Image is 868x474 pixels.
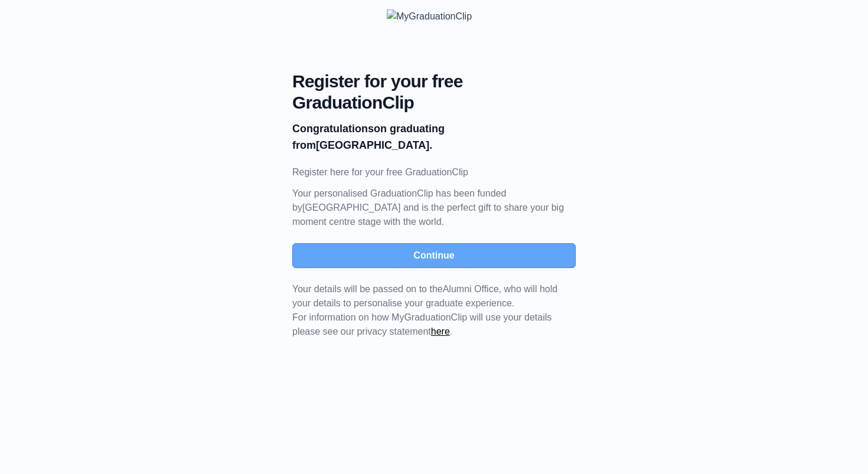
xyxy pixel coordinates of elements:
[292,243,576,268] button: Continue
[443,284,499,294] span: Alumni Office
[292,284,557,336] span: For information on how MyGraduationClip will use your details please see our privacy statement .
[292,92,576,113] span: GraduationClip
[292,123,374,135] b: Congratulations
[292,120,576,153] p: on graduating from [GEOGRAPHIC_DATA].
[292,165,576,179] p: Register here for your free GraduationClip
[292,71,576,92] span: Register for your free
[387,9,481,24] img: MyGraduationClip
[431,326,450,336] a: here
[292,284,557,308] span: Your details will be passed on to the , who will hold your details to personalise your graduate e...
[292,187,576,229] p: Your personalised GraduationClip has been funded by [GEOGRAPHIC_DATA] and is the perfect gift to ...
